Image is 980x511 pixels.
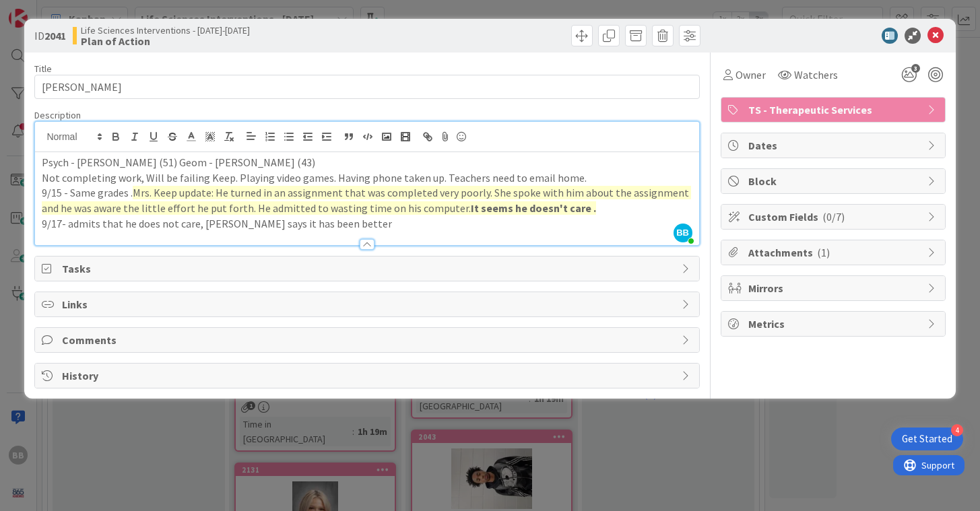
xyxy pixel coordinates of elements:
div: Get Started [902,432,952,446]
span: ( 0/7 ) [822,210,845,224]
span: ( 1 ) [817,246,830,259]
label: Title [34,63,52,75]
p: 9/17- admits that he does not care, [PERSON_NAME] says it has been better [42,216,692,232]
span: Life Sciences Interventions - [DATE]-[DATE] [81,25,250,36]
span: History [62,368,674,384]
p: Not completing work, Will be failing Keep. Playing video games. Having phone taken up. Teachers n... [42,170,692,186]
span: Support [28,2,61,18]
span: Owner [736,67,766,83]
span: Mirrors [748,280,921,296]
span: Custom Fields [748,209,921,225]
span: Links [62,296,674,312]
strong: It seems he doesn't care . [471,201,596,215]
b: 2041 [44,29,66,42]
span: Metrics [748,316,921,332]
div: 4 [951,424,963,436]
input: type card name here... [34,75,699,99]
span: Tasks [62,261,674,277]
span: Dates [748,137,921,154]
span: Attachments [748,244,921,261]
span: TS - Therapeutic Services [748,102,921,118]
b: Plan of Action [81,36,250,46]
span: Mrs. Keep update: He turned in an assignment that was completed very poorly. She spoke with him a... [42,186,691,215]
span: Block [748,173,921,189]
p: 9/15 - Same grades . [42,185,692,215]
span: Watchers [794,67,838,83]
div: Open Get Started checklist, remaining modules: 4 [891,428,963,450]
span: Description [34,109,81,121]
span: ID [34,28,66,44]
p: Psych - [PERSON_NAME] (51) Geom - [PERSON_NAME] (43) [42,155,692,170]
span: BB [674,224,692,242]
span: Comments [62,332,674,348]
span: 3 [911,64,920,73]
